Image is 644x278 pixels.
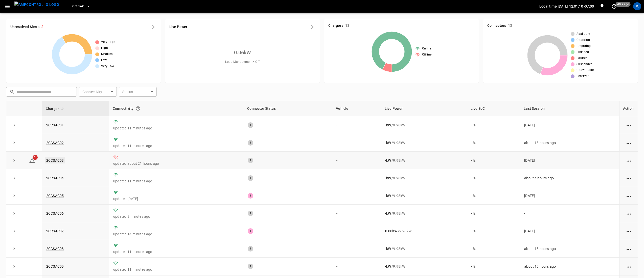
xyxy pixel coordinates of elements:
td: - [332,222,381,240]
div: Connectivity [113,104,240,113]
div: 1 [248,158,253,163]
div: action cell options [626,211,632,216]
a: 2CCSAC02 [46,141,64,145]
a: 2CCSAC01 [46,123,64,127]
div: 1 [248,211,253,216]
h6: Connectors [487,23,506,29]
div: 1 [248,175,253,181]
div: 1 [248,246,253,252]
div: 1 [248,122,253,128]
div: / 9.98 kW [385,211,463,216]
div: action cell options [626,140,632,145]
div: action cell options [626,264,632,269]
span: Charging [577,38,590,43]
td: - [332,240,381,258]
p: - kW [385,140,391,145]
td: - % [467,152,520,169]
td: - [332,258,381,275]
button: CC.SAC [70,2,93,11]
p: [DATE] 12:01:10 -07:00 [558,4,594,9]
p: - kW [385,193,391,198]
button: Connection between the charger and our software. [133,104,143,113]
span: Medium [101,52,113,57]
span: 40 s ago [616,2,631,7]
td: - [332,152,381,169]
a: 2CCSAC06 [46,211,64,215]
span: Very High [101,40,116,45]
div: / 9.98 kW [385,176,463,181]
td: - [332,187,381,205]
button: expand row [10,210,18,217]
td: - % [467,258,520,275]
h6: Live Power [169,24,187,30]
td: [DATE] [520,187,619,205]
td: about 18 hours ago [520,240,619,258]
span: Preparing [577,44,591,49]
span: Online [422,46,431,51]
div: / 9.98 kW [385,158,463,163]
span: 1 [33,155,38,160]
button: expand row [10,192,18,200]
span: Reserved [577,74,589,79]
p: - kW [385,264,391,269]
div: / 9.98 kW [385,140,463,145]
a: 2CCSAC07 [46,229,64,233]
td: - [332,205,381,222]
p: - kW [385,158,391,163]
span: Suspended [577,62,593,67]
a: 1 [29,158,35,162]
div: 1 [248,193,253,199]
th: Connector Status [244,101,332,116]
div: profile-icon [633,2,641,10]
span: Low [101,58,107,63]
div: 1 [248,228,253,234]
p: updated 11 minutes ago [113,249,240,254]
button: expand row [10,139,18,147]
p: updated 3 minutes ago [113,214,240,219]
a: 2CCSAC09 [46,264,64,268]
td: - % [467,240,520,258]
button: All Alerts [149,23,157,31]
td: about 19 hours ago [520,258,619,275]
a: 2CCSAC04 [46,176,64,180]
a: 2CCSAC05 [46,194,64,198]
td: - [332,134,381,152]
td: - % [467,187,520,205]
h6: Unresolved Alerts [10,24,39,30]
td: about 18 hours ago [520,134,619,152]
button: set refresh interval [610,2,618,10]
span: Finished [577,50,589,55]
span: Unavailable [577,68,594,73]
div: action cell options [626,193,632,198]
a: 2CCSAC08 [46,247,64,251]
button: expand row [10,245,18,253]
h6: 13 [345,23,349,29]
button: expand row [10,227,18,235]
td: [DATE] [520,116,619,134]
button: expand row [10,263,18,270]
span: Charger [46,106,65,112]
th: Last Session [520,101,619,116]
p: updated 11 minutes ago [113,267,240,272]
button: expand row [10,121,18,129]
p: updated 11 minutes ago [113,126,240,131]
div: action cell options [626,123,632,128]
span: Very Low [101,64,114,69]
span: Available [577,32,590,37]
span: Faulted [577,56,588,61]
th: Live SoC [467,101,520,116]
td: - [520,205,619,222]
td: - [332,169,381,187]
span: High [101,46,108,51]
div: action cell options [626,158,632,163]
h6: 13 [508,23,512,29]
td: - % [467,116,520,134]
td: - % [467,134,520,152]
p: updated 11 minutes ago [113,143,240,148]
span: Load Management = Off [225,60,260,65]
div: / 9.98 kW [385,193,463,198]
p: updated 11 minutes ago [113,179,240,184]
div: / 9.98 kW [385,229,463,234]
td: [DATE] [520,152,619,169]
p: updated about 21 hours ago [113,161,240,166]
